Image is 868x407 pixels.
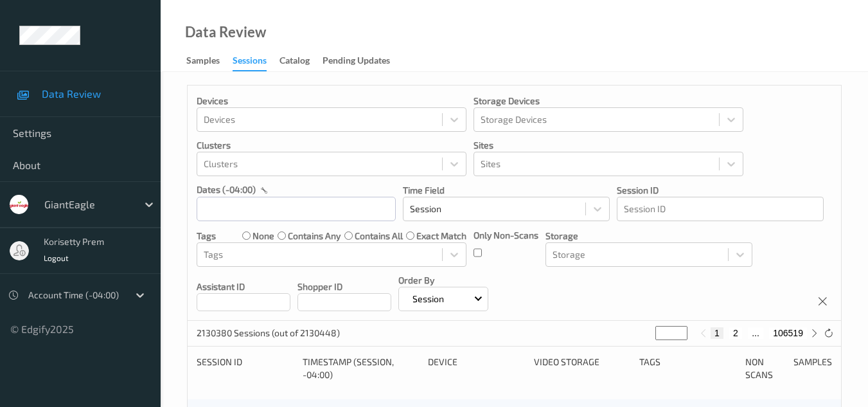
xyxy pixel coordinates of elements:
div: Sessions [233,54,267,71]
p: Assistant ID [197,280,290,293]
div: Timestamp (Session, -04:00) [303,356,419,381]
a: Sessions [233,52,279,71]
p: Sites [474,139,743,152]
div: Samples [186,54,220,70]
div: Tags [639,356,736,381]
label: contains all [355,230,403,242]
div: Data Review [185,26,266,39]
p: Clusters [197,139,466,152]
button: 1 [711,327,723,339]
p: Tags [197,230,216,242]
a: Catalog [279,52,323,70]
p: Devices [197,95,466,107]
a: Samples [186,52,233,70]
button: ... [748,327,763,339]
div: Samples [793,356,832,381]
p: Session ID [617,184,824,197]
p: Shopper ID [297,280,391,293]
p: Storage [545,230,752,242]
label: contains any [288,230,341,242]
div: Device [428,356,525,381]
p: Storage Devices [474,95,743,107]
div: Non Scans [745,356,784,381]
div: Catalog [279,54,310,70]
p: Only Non-Scans [474,229,538,242]
div: Pending Updates [323,54,390,70]
label: none [252,230,274,242]
a: Pending Updates [323,52,403,70]
p: dates (-04:00) [197,183,256,196]
p: Time Field [403,184,610,197]
p: Order By [398,274,488,287]
div: Session ID [197,356,294,381]
label: exact match [416,230,466,242]
button: 2 [729,327,742,339]
p: Session [408,293,448,305]
div: Video Storage [534,356,631,381]
button: 106519 [769,327,807,339]
p: 2130380 Sessions (out of 2130448) [197,327,340,339]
